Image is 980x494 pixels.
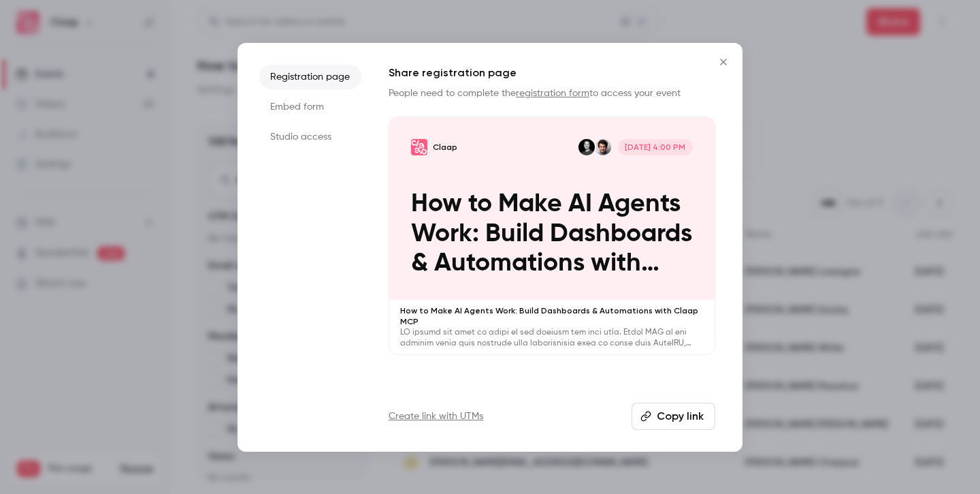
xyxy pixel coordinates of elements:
[578,139,595,155] img: Robin Bonduelle
[595,139,611,155] img: Pierre Touzeau
[710,48,737,76] button: Close
[411,139,427,155] img: How to Make AI Agents Work: Build Dashboards & Automations with Claap MCP
[389,117,715,356] a: How to Make AI Agents Work: Build Dashboards & Automations with Claap MCPClaapPierre TouzeauRobin...
[389,87,715,100] p: People need to complete the to access your event
[618,139,693,155] span: [DATE] 4:00 PM
[259,95,361,119] li: Embed form
[516,89,589,98] a: registration form
[433,142,457,153] p: Claap
[411,189,693,278] p: How to Make AI Agents Work: Build Dashboards & Automations with Claap MCP
[632,403,715,430] button: Copy link
[259,65,361,89] li: Registration page
[259,125,361,149] li: Studio access
[400,327,704,349] p: LO ipsumd sit amet co adipi el sed doeiusm tem inci utla. Etdol MAG al eni adminim venia quis nos...
[389,65,715,81] h1: Share registration page
[400,305,704,327] p: How to Make AI Agents Work: Build Dashboards & Automations with Claap MCP
[389,410,483,423] a: Create link with UTMs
